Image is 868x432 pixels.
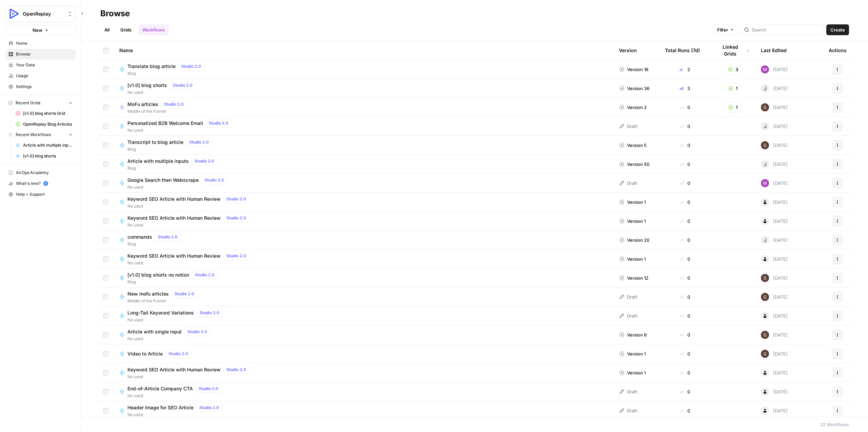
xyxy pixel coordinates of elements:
span: Studio 2.0 [195,272,215,278]
div: [DATE] [761,84,788,92]
div: Last Edited [761,41,787,60]
button: Recent Grids [5,98,76,108]
span: Recent Workflows [16,132,51,138]
img: OpenReplay Logo [8,8,20,20]
div: [DATE] [761,255,788,263]
a: Usage [5,70,76,81]
a: Workflows [138,24,169,35]
img: shfdgj8c39q0xd8hzk96gotegjgp [761,293,769,301]
div: Version 1 [619,199,646,206]
a: AirOps Academy [5,167,76,178]
span: Studio 2.0 [187,329,207,335]
img: shfdgj8c39q0xd8hzk96gotegjgp [761,350,769,358]
a: 5 [43,181,48,186]
span: No used [127,412,225,418]
a: Browse [5,49,76,60]
div: Draft [619,294,637,300]
a: Long-Tail Keyword VariationsStudio 2.0No used [119,309,608,323]
a: Keyword SEO Article with Human ReviewStudio 2.0No used [119,252,608,266]
span: Studio 2.0 [199,386,218,392]
div: 0 [665,312,705,319]
span: No used [127,89,198,95]
div: [DATE] [761,293,788,301]
div: Version 2 [619,104,647,111]
span: Studio 2.0 [226,253,246,259]
span: Header Image for SEO Article [127,404,194,411]
a: OpenReplay Blog Articles [13,119,76,130]
span: Blog [127,241,183,247]
span: No used [127,317,225,323]
span: Transcript to blog article [127,139,183,146]
span: Usage [16,73,73,79]
div: 0 [665,350,705,357]
div: Actions [829,41,847,60]
a: All [100,24,114,35]
span: Studio 2.0 [226,196,246,202]
div: [DATE] [761,141,788,149]
div: 3 [665,85,705,92]
div: [DATE] [761,312,788,320]
div: 0 [665,123,705,130]
div: 0 [665,199,705,206]
a: [v1.0] blog shorts [13,151,76,161]
button: New [5,25,76,35]
div: [DATE] [761,350,788,358]
div: Draft [619,388,637,395]
button: 1 [724,102,742,113]
div: Draft [619,123,637,130]
a: [v1.0] blog shorts Grid [13,108,76,119]
span: Browse [16,51,73,57]
a: Google Search then WebscrapeStudio 2.0No used [119,176,608,190]
div: 2 [665,66,705,73]
button: 3 [724,64,743,75]
div: Version 1 [619,218,646,224]
a: Header Image for SEO ArticleStudio 2.0No used [119,404,608,418]
div: 0 [665,180,705,187]
a: MoFu articlesStudio 2.0Middle of the Funnel [119,100,608,114]
span: No used [127,127,234,133]
a: Grids [116,24,136,35]
span: commands [127,234,152,240]
div: Version 18 [619,66,648,73]
a: Transcript to blog articleStudio 2.0Blog [119,138,608,152]
a: Settings [5,81,76,92]
span: No used [127,260,252,266]
div: [DATE] [761,407,788,415]
a: Keyword SEO Article with Human ReviewStudio 2.0No used [119,214,608,228]
text: 5 [45,182,46,185]
div: [DATE] [761,103,788,111]
div: Version 50 [619,161,649,168]
div: Version 1 [619,369,646,376]
a: End-of-Article Company CTAStudio 2.0No used [119,385,608,399]
div: 0 [665,142,705,149]
span: No used [127,203,252,209]
div: [DATE] [761,274,788,282]
div: [DATE] [761,122,788,130]
span: J [764,85,766,92]
span: Create [830,26,845,33]
span: Article with single input [127,328,182,335]
span: Studio 2.0 [158,234,178,240]
span: AirOps Academy [16,170,73,176]
a: Keyword SEO Article with Human ReviewStudio 2.0No used [119,195,608,209]
div: 0 [665,388,705,395]
div: 0 [665,331,705,338]
span: Blog [127,165,220,171]
div: 0 [665,161,705,168]
div: Version 12 [619,275,648,281]
a: Home [5,38,76,49]
div: 0 [665,275,705,281]
img: shfdgj8c39q0xd8hzk96gotegjgp [761,141,769,149]
img: b3nxbcqr6u55gm1s6415oz699sfm [761,65,769,73]
div: 0 [665,369,705,376]
div: 0 [665,237,705,243]
span: Studio 2.0 [226,367,246,373]
img: shfdgj8c39q0xd8hzk96gotegjgp [761,274,769,282]
span: Keyword SEO Article with Human Review [127,215,221,221]
div: [DATE] [761,369,788,377]
div: [DATE] [761,65,788,73]
div: Version 36 [619,85,649,92]
a: Personalized B2B Welcome EmailStudio 2.0No used [119,119,608,133]
a: Your Data [5,60,76,70]
div: 32 Workflows [820,421,849,428]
